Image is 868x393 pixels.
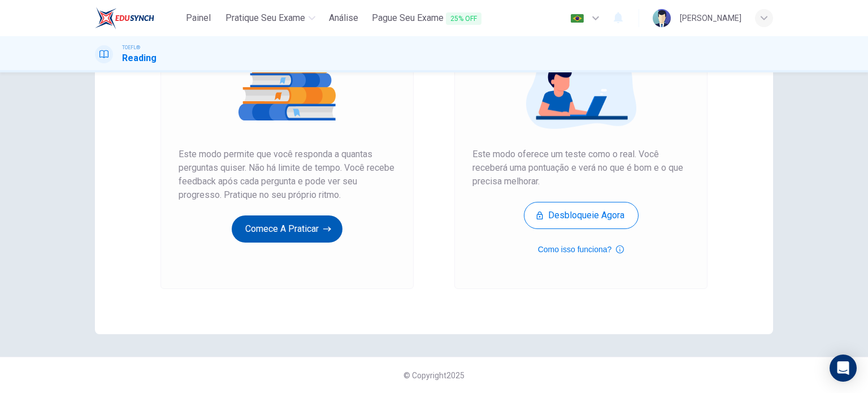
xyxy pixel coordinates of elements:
[403,371,465,380] span: © Copyright 2025
[95,7,180,29] a: EduSynch logo
[830,355,857,382] div: Open Intercom Messenger
[538,243,624,256] button: Como isso funciona?
[179,148,396,202] span: Este modo permite que você responda a quantas perguntas quiser. Não há limite de tempo. Você rece...
[324,8,363,28] button: Análise
[329,11,358,25] span: Análise
[570,14,584,23] img: pt
[680,11,741,25] div: [PERSON_NAME]
[122,51,157,65] h1: Reading
[372,11,481,25] span: Pague Seu Exame
[446,12,481,25] span: 25% OFF
[186,11,211,25] span: Painel
[367,8,486,29] button: Pague Seu Exame25% OFF
[472,148,689,188] span: Este modo oferece um teste como o real. Você receberá uma pontuação e verá no que é bom e o que p...
[524,202,639,229] button: Desbloqueie agora
[653,9,671,27] img: Profile picture
[232,215,342,243] button: Comece a praticar
[225,11,305,25] span: Pratique seu exame
[180,8,216,28] button: Painel
[221,8,320,28] button: Pratique seu exame
[95,7,154,29] img: EduSynch logo
[122,44,140,51] span: TOEFL®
